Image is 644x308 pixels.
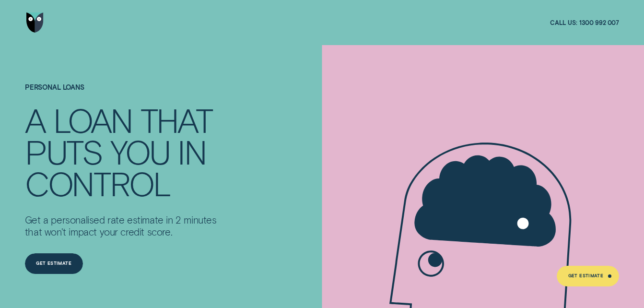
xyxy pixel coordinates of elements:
[25,104,45,136] div: A
[557,266,619,286] a: Get Estimate
[579,19,620,26] span: 1300 992 007
[25,136,102,167] div: PUTS
[25,253,83,273] a: Get Estimate
[25,104,221,199] h4: A LOAN THAT PUTS YOU IN CONTROL
[53,104,132,136] div: LOAN
[25,214,221,238] p: Get a personalised rate estimate in 2 minutes that won't impact your credit score.
[141,104,212,136] div: THAT
[550,19,619,26] a: Call us:1300 992 007
[550,19,577,26] span: Call us:
[177,136,206,167] div: IN
[25,83,221,104] h1: Personal Loans
[25,167,170,199] div: CONTROL
[26,12,43,33] img: Wisr
[110,136,169,167] div: YOU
